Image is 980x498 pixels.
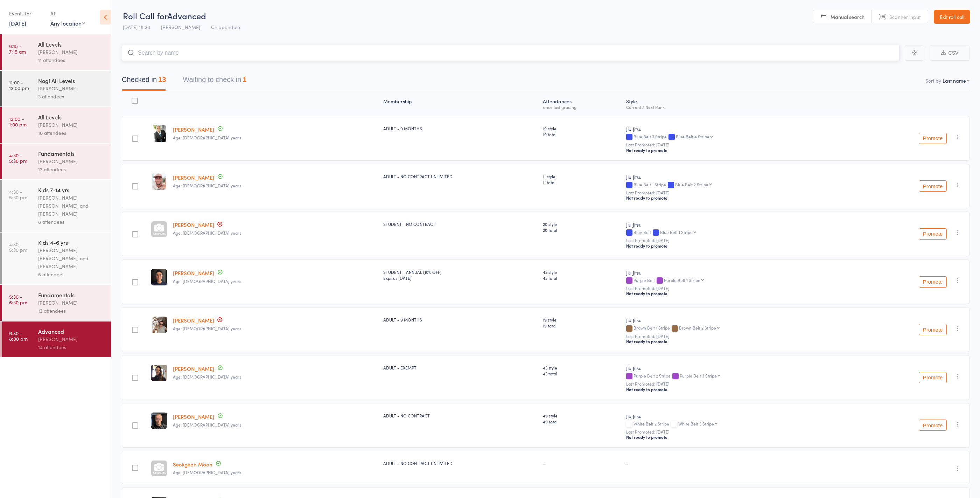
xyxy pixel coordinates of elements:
a: Exit roll call [934,10,970,24]
a: [PERSON_NAME] [173,269,214,277]
span: Chippendale [211,23,240,30]
div: 11 attendees [38,56,105,64]
div: ADULT - NO CONTRACT UNLIMITED [383,173,537,179]
div: [PERSON_NAME] [38,157,105,165]
a: [PERSON_NAME] [173,317,214,324]
span: 19 style [543,125,621,131]
div: Nogi All Levels [38,77,105,84]
small: Last Promoted: [DATE] [626,190,853,195]
time: 4:30 - 5:30 pm [9,152,27,164]
small: Last Promoted: [DATE] [626,334,853,339]
span: 19 total [543,323,621,328]
div: Advanced [38,327,105,335]
div: Purple Belt 2 Stripe [626,373,853,379]
div: Last name [943,77,966,84]
a: 4:30 -5:30 pmKids 4-6 yrs[PERSON_NAME] [PERSON_NAME], and [PERSON_NAME]5 attendees [2,233,111,284]
div: Blue Belt [626,230,853,236]
div: [PERSON_NAME] [38,121,105,129]
button: Promote [919,276,947,288]
a: [PERSON_NAME] [173,365,214,372]
span: 11 style [543,173,621,179]
div: All Levels [38,40,105,48]
div: Fundamentals [38,150,105,157]
button: Waiting to check in1 [183,72,246,91]
a: 5:30 -6:30 pmFundamentals[PERSON_NAME]13 attendees [2,285,111,321]
div: Brown Belt 2 Stripe [679,325,716,330]
time: 5:30 - 6:30 pm [9,294,27,305]
div: ADULT - EXEMPT [383,365,537,371]
span: 11 total [543,179,621,185]
a: 4:30 -5:30 pmKids 7-14 yrs[PERSON_NAME] [PERSON_NAME], and [PERSON_NAME]8 attendees [2,180,111,232]
div: Not ready to promote [626,387,853,392]
div: [PERSON_NAME] [38,299,105,307]
a: 12:00 -1:00 pmAll Levels[PERSON_NAME]10 attendees [2,107,111,143]
div: [PERSON_NAME] [38,48,105,56]
a: [PERSON_NAME] [173,221,214,228]
div: 13 attendees [38,307,105,315]
span: 19 total [543,131,621,137]
div: Atten­dances [540,94,624,113]
div: Fundamentals [38,291,105,299]
div: Not ready to promote [626,147,853,153]
a: [PERSON_NAME] [173,413,214,420]
small: Last Promoted: [DATE] [626,429,853,434]
a: 4:30 -5:30 pmFundamentals[PERSON_NAME]12 attendees [2,144,111,179]
div: - [543,460,621,466]
button: Promote [919,372,947,383]
small: Last Promoted: [DATE] [626,381,853,386]
button: Promote [919,324,947,335]
time: 6:15 - 7:15 am [9,43,26,54]
div: At [50,8,85,19]
div: Blue Belt 3 Stripe [626,134,853,140]
div: Purple Belt 3 Stripe [680,373,717,378]
span: Age: [DEMOGRAPHIC_DATA] years [173,182,241,188]
div: ADULT - NO CONTRACT [383,413,537,419]
div: 5 attendees [38,270,105,278]
div: [PERSON_NAME] [PERSON_NAME], and [PERSON_NAME] [38,246,105,270]
div: White Belt 3 Stripe [678,421,714,426]
input: Search by name [122,45,899,61]
img: image1688468516.png [151,173,167,190]
label: Sort by [925,77,941,84]
div: Current / Next Rank [626,105,853,109]
a: [DATE] [9,19,26,27]
div: Not ready to promote [626,243,853,249]
div: Purple Belt 1 Stripe [664,278,700,282]
span: [DATE] 18:30 [123,23,150,30]
span: 49 total [543,419,621,424]
div: 13 [158,76,166,83]
div: Kids 7-14 yrs [38,186,105,194]
div: Membership [380,94,540,113]
div: since last grading [543,105,621,109]
div: Jiu Jitsu [626,365,853,372]
a: 6:15 -7:15 amAll Levels[PERSON_NAME]11 attendees [2,34,111,70]
div: ADULT - 9 MONTHS [383,317,537,323]
div: Not ready to promote [626,339,853,344]
div: 12 attendees [38,165,105,173]
a: [PERSON_NAME] [173,174,214,181]
span: Advanced [167,10,206,21]
time: 4:30 - 5:30 pm [9,189,27,200]
button: Promote [919,420,947,431]
span: Age: [DEMOGRAPHIC_DATA] years [173,278,241,284]
div: Blue Belt 1 Stripe [660,230,693,234]
div: 3 attendees [38,92,105,101]
div: 1 [243,76,246,83]
div: Jiu Jitsu [626,125,853,132]
a: 6:30 -8:00 pmAdvanced[PERSON_NAME]14 attendees [2,321,111,357]
div: - [626,460,853,466]
div: All Levels [38,113,105,121]
div: Jiu Jitsu [626,413,853,420]
small: Last Promoted: [DATE] [626,238,853,243]
a: 11:00 -12:00 pmNogi All Levels[PERSON_NAME]3 attendees [2,71,111,106]
span: 49 style [543,413,621,419]
div: Jiu Jitsu [626,317,853,324]
button: CSV [930,46,969,61]
a: [PERSON_NAME] [173,126,214,133]
div: [PERSON_NAME] [38,84,105,92]
button: Promote [919,228,947,240]
span: Roll Call for [123,10,167,21]
small: Last Promoted: [DATE] [626,142,853,147]
span: Age: [DEMOGRAPHIC_DATA] years [173,325,241,331]
span: Age: [DEMOGRAPHIC_DATA] years [173,230,241,236]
